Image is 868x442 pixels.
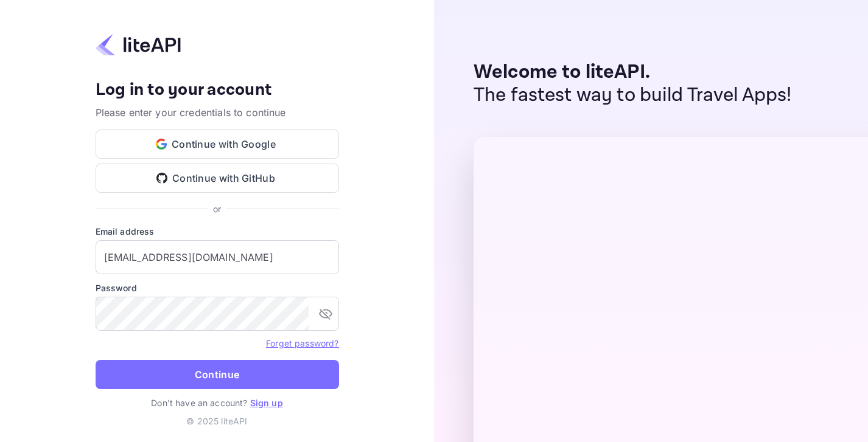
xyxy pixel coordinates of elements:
[474,84,792,107] p: The fastest way to build Travel Apps!
[96,164,339,193] button: Continue with GitHub
[96,225,339,238] label: Email address
[213,202,221,215] p: or
[96,396,339,409] p: Don't have an account?
[313,302,338,326] button: toggle password visibility
[96,80,339,101] h4: Log in to your account
[96,360,339,389] button: Continue
[474,61,792,84] p: Welcome to liteAPI.
[266,337,338,349] a: Forget password?
[250,398,283,408] a: Sign up
[96,105,339,120] p: Please enter your credentials to continue
[96,33,181,57] img: liteapi
[266,338,338,348] a: Forget password?
[96,129,339,159] button: Continue with Google
[96,281,339,294] label: Password
[96,240,339,274] input: Enter your email address
[186,415,247,427] p: © 2025 liteAPI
